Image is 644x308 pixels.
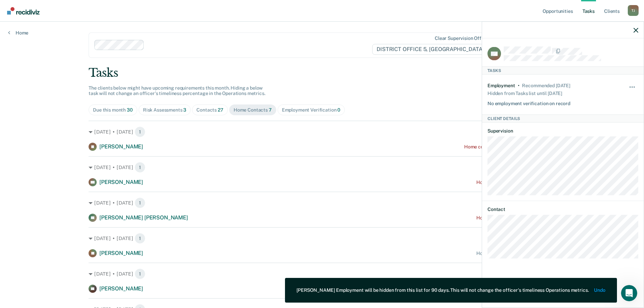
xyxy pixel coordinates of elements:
div: Home contact recommended [DATE] [476,215,555,221]
span: 1 [135,126,145,137]
div: Employment Verification [282,107,341,113]
span: [PERSON_NAME] [99,179,143,185]
div: [DATE] • [DATE] [89,126,555,137]
div: Home Contacts [234,107,272,113]
div: Client Details [482,114,644,122]
div: Hidden from Tasks list until [DATE] [487,88,562,98]
div: Tasks [89,66,555,80]
span: DISTRICT OFFICE 5, [GEOGRAPHIC_DATA] [372,44,494,55]
a: Home [8,30,28,36]
div: [DATE] • [DATE] [89,162,555,173]
div: Employment [487,82,515,88]
div: Due this month [93,107,133,113]
div: [PERSON_NAME] Employment will be hidden from this list for 90 days. This will not change the offi... [296,287,589,293]
div: Home contact recommended a month ago [464,144,555,150]
dt: Contact [487,207,638,212]
div: [DATE] • [DATE] [89,233,555,244]
span: 0 [337,107,340,113]
dt: Supervision [487,128,638,134]
div: Tasks [482,66,644,74]
button: Undo [594,287,605,293]
span: [PERSON_NAME] [99,250,143,256]
div: T J [628,5,639,16]
span: 1 [135,268,145,279]
div: [DATE] • [DATE] [89,268,555,279]
div: No employment verification on record [487,98,570,106]
div: Contacts [196,107,223,113]
span: [PERSON_NAME] [99,143,143,150]
span: 1 [135,233,145,244]
span: 1 [135,162,145,173]
div: Home contact recommended [DATE] [476,180,555,185]
img: Recidiviz [7,7,40,15]
span: [PERSON_NAME] [99,285,143,292]
button: Profile dropdown button [628,5,639,16]
span: 30 [127,107,133,113]
div: Clear supervision officers [435,35,492,41]
span: 3 [183,107,186,113]
span: 7 [269,107,272,113]
div: Risk Assessments [143,107,187,113]
span: 27 [218,107,223,113]
iframe: Intercom live chat [621,285,637,301]
div: Recommended in 21 days [522,82,570,88]
div: [DATE] • [DATE] [89,197,555,208]
span: 1 [135,197,145,208]
span: The clients below might have upcoming requirements this month. Hiding a below task will not chang... [89,85,265,96]
span: [PERSON_NAME] [PERSON_NAME] [99,214,188,221]
div: • [518,82,520,88]
div: Home contact recommended [DATE] [476,251,555,256]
